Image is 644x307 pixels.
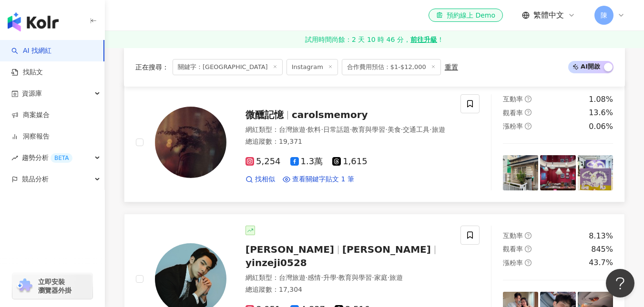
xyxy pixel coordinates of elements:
span: question-circle [525,246,532,252]
a: 找相似 [245,175,275,184]
img: post-image [578,155,613,190]
span: · [337,274,338,281]
img: KOL Avatar [155,107,226,178]
span: 飲料 [307,126,321,133]
div: 43.7% [589,257,613,268]
span: · [385,126,387,133]
a: 商案媒合 [11,110,50,120]
div: 總追蹤數 ： 19,371 [245,137,449,147]
a: KOL Avatar微醺記憶carolsmemory網紅類型：台灣旅遊·飲料·日常話題·教育與學習·美食·交通工具·旅遊總追蹤數：19,3715,2541.3萬1,615找相似查看關鍵字貼文 1... [124,82,625,203]
span: 教育與學習 [338,274,372,281]
span: 互動率 [503,232,523,239]
span: [PERSON_NAME] [342,244,431,255]
a: searchAI 找網紅 [11,46,51,56]
span: 查看關鍵字貼文 1 筆 [292,175,354,184]
a: chrome extension立即安裝 瀏覽器外掛 [12,273,92,299]
span: 微醺記憶 [245,109,284,120]
span: 正在搜尋 ： [135,63,169,71]
span: · [350,126,352,133]
span: · [388,274,389,281]
div: 8.13% [589,231,613,241]
span: 台灣旅遊 [279,274,306,281]
img: post-image [503,155,538,190]
a: 預約線上 Demo [429,9,503,22]
span: rise [11,155,18,161]
span: 漲粉率 [503,259,523,267]
span: · [306,274,307,281]
span: 找相似 [255,175,275,184]
span: Instagram [286,59,338,75]
span: 5,254 [245,157,281,167]
span: 交通工具 [403,126,429,133]
span: 感情 [307,274,321,281]
img: post-image [540,155,575,190]
span: yinzeji0528 [245,257,307,268]
span: 關鍵字：[GEOGRAPHIC_DATA] [173,59,283,75]
div: 0.06% [589,121,613,132]
span: 競品分析 [22,168,49,190]
iframe: Help Scout Beacon - Open [606,269,634,297]
span: · [321,126,323,133]
span: [PERSON_NAME] [245,244,334,255]
span: · [401,126,403,133]
span: question-circle [525,259,532,266]
div: 重置 [445,63,458,71]
span: 資源庫 [22,83,42,104]
img: logo [8,12,59,31]
span: question-circle [525,109,532,116]
span: 1.3萬 [290,157,323,167]
a: 找貼文 [11,68,43,77]
span: · [372,274,374,281]
div: 網紅類型 ： [245,273,449,283]
span: 升學 [323,274,337,281]
span: 觀看率 [503,245,523,253]
span: 陳 [601,10,607,20]
span: 趨勢分析 [22,147,72,168]
span: 旅遊 [389,274,403,281]
span: 1,615 [332,157,368,167]
div: 1.08% [589,94,613,105]
span: 教育與學習 [352,126,385,133]
span: 美食 [388,126,401,133]
span: 家庭 [374,274,388,281]
span: · [306,126,307,133]
span: 日常話題 [323,126,350,133]
img: chrome extension [15,278,34,294]
div: 網紅類型 ： [245,125,449,135]
span: 台灣旅遊 [279,126,306,133]
span: question-circle [525,232,532,239]
span: 立即安裝 瀏覽器外掛 [38,277,72,295]
span: 互動率 [503,95,523,103]
div: BETA [51,153,72,163]
span: 觀看率 [503,109,523,117]
span: · [429,126,431,133]
span: 合作費用預估：$1-$12,000 [342,59,441,75]
div: 總追蹤數 ： 17,304 [245,285,449,295]
div: 845% [591,244,613,255]
span: question-circle [525,123,532,129]
div: 預約線上 Demo [436,10,495,20]
a: 查看關鍵字貼文 1 筆 [283,175,354,184]
span: carolsmemory [292,109,368,120]
a: 洞察報告 [11,132,50,141]
strong: 前往升級 [410,35,437,44]
span: question-circle [525,96,532,102]
span: 繁體中文 [533,10,564,20]
span: 旅遊 [432,126,445,133]
a: 試用時間尚餘：2 天 10 時 46 分，前往升級！ [105,31,644,48]
div: 13.6% [589,108,613,118]
span: 漲粉率 [503,122,523,130]
span: · [321,274,323,281]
